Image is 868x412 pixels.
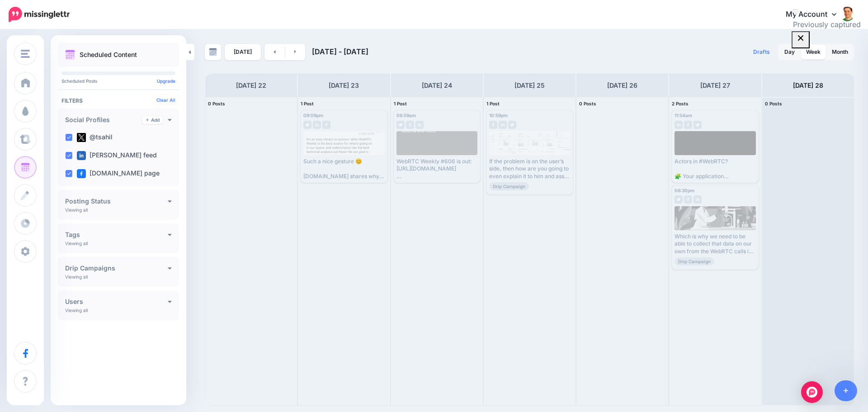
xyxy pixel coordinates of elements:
img: twitter-grey-square.png [693,121,702,129]
span: Drip Campaign [675,257,714,265]
label: [DOMAIN_NAME] page [77,169,160,178]
a: Day [779,45,800,59]
span: 06:59am [396,113,416,118]
p: Scheduled Posts [61,79,175,83]
img: Missinglettr [9,7,70,22]
a: My Account [777,4,854,26]
h4: Users [65,298,168,305]
a: Month [826,45,854,59]
h4: Tags [65,232,168,238]
h4: Posting Status [65,198,168,204]
h4: [DATE] 22 [236,80,266,91]
span: Drip Campaign [489,182,529,190]
label: @tsahil [77,133,113,142]
a: Add [142,116,163,124]
span: 0 Posts [765,101,782,106]
h4: Drip Campaigns [65,265,168,271]
p: Scheduled Content [80,52,137,58]
a: [DATE] [225,44,261,60]
a: Clear All [156,97,175,103]
p: Viewing all [65,274,88,279]
img: linkedin-grey-square.png [415,121,424,129]
img: twitter-grey-square.png [303,121,311,129]
img: linkedin-grey-square.png [693,195,702,204]
img: calendar-grey-darker.png [209,48,217,56]
img: twitter-square.png [77,133,86,142]
img: calendar.png [65,50,75,60]
a: Upgrade [157,78,175,84]
span: 09:09pm [303,113,323,118]
img: linkedin-grey-square.png [499,121,507,129]
img: facebook-square.png [77,169,86,178]
p: Viewing all [65,308,88,313]
span: 1 Post [301,101,314,106]
img: facebook-grey-square.png [489,121,497,129]
img: twitter-grey-square.png [675,195,683,204]
span: [DATE] - [DATE] [312,47,368,56]
span: Drafts [753,49,770,55]
img: facebook-grey-square.png [322,121,330,129]
span: 11:54am [675,113,692,118]
img: facebook-grey-square.png [406,121,414,129]
span: 06:30pm [675,188,694,193]
h4: Social Profiles [65,117,142,123]
img: linkedin-square.png [77,151,86,160]
h4: [DATE] 27 [700,80,730,91]
h4: [DATE] 26 [607,80,637,91]
div: If the problem is on the user’s side, then how are you going to even explain it to him and assist... [489,158,570,180]
img: facebook-grey-square.png [684,195,692,204]
div: WebRTC Weekly #606 is out: [URL][DOMAIN_NAME] This time, we cover RTC.ON 2025, gpt-realtime, Jutu... [396,158,477,180]
p: Viewing all [65,207,88,213]
span: 0 Posts [579,101,596,106]
a: Drafts [748,44,775,60]
img: linkedin-grey-square.png [675,121,683,129]
label: [PERSON_NAME] feed [77,151,157,160]
div: Actors in #WebRTC? 🧩 Your application 🧩 Web browsers 🧩 The network 🧩 Users’ devices and periphera... [675,158,755,180]
h4: [DATE] 24 [422,80,452,91]
span: 1 Post [394,101,407,106]
h4: [DATE] 28 [793,80,823,91]
a: Week [801,45,826,59]
span: 1 Post [486,101,500,106]
span: 10:59pm [489,113,508,118]
img: menu.png [21,50,30,58]
div: Open Intercom Messenger [801,381,823,403]
h4: Filters [61,97,175,104]
span: 0 Posts [208,101,225,106]
h4: [DATE] 23 [329,80,359,91]
div: Which is why we need to be able to collect that data on our own from the WebRTC calls in our appl... [675,233,755,255]
img: facebook-grey-square.png [684,121,692,129]
img: twitter-grey-square.png [508,121,516,129]
div: Such a nice gesture 😊 [DOMAIN_NAME] shares why they sponsor WebRTC Weekly and webrtcHacks 👀 If yo... [303,158,384,180]
h4: [DATE] 25 [514,80,545,91]
span: 2 Posts [672,101,689,106]
img: twitter-grey-square.png [396,121,405,129]
img: linkedin-grey-square.png [313,121,321,129]
p: Viewing all [65,241,88,246]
